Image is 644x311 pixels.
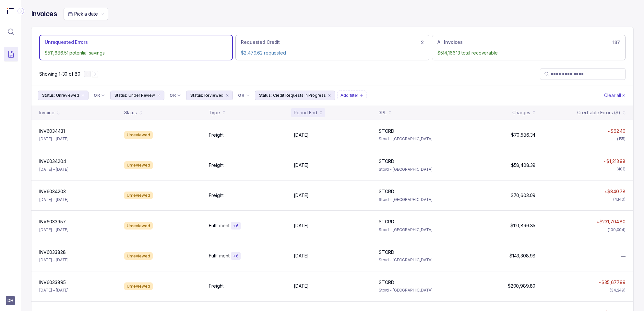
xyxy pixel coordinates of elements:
[604,161,606,162] img: red pointer upwards
[577,109,620,116] div: Creditable Errors ($)
[4,25,18,39] button: Menu Icon Button MagnifyingGlassIcon
[613,196,626,203] div: (4,140)
[379,166,456,173] p: Stord - [GEOGRAPHIC_DATA]
[273,92,326,99] p: Credit Requests In Progress
[379,136,456,142] p: Stord - [GEOGRAPHIC_DATA]
[379,257,456,263] p: Stord - [GEOGRAPHIC_DATA]
[39,158,66,165] p: INV6034204
[613,40,620,45] h6: 137
[238,93,249,98] li: Filter Chip Connector undefined
[39,166,68,173] p: [DATE] – [DATE]
[255,91,335,100] button: Filter Chip Credit Requests In Progress
[170,93,176,98] p: OR
[294,109,317,116] div: Period End
[233,254,239,259] p: + 6
[39,128,65,134] p: INV6034431
[39,71,80,77] div: Remaining page entries
[39,257,68,263] p: [DATE] – [DATE]
[45,50,227,56] p: $511,686.51 potential savings
[91,91,108,100] button: Filter Chip Connector undefined
[4,47,18,61] button: Menu Icon Button DocumentTextIcon
[379,227,456,233] p: Stord - [GEOGRAPHIC_DATA]
[45,39,88,45] p: Unrequested Errors
[225,93,230,98] div: remove content
[379,196,456,203] p: Stord - [GEOGRAPHIC_DATA]
[74,11,98,17] span: Pick a date
[110,91,164,100] li: Filter Chip Under Review
[597,221,599,223] img: red pointer upwards
[294,222,309,229] p: [DATE]
[379,158,394,165] p: STORD
[124,109,137,116] div: Status
[209,192,223,199] p: Freight
[94,93,100,98] p: OR
[39,71,80,77] p: Showing 1-30 of 80
[437,39,463,45] p: All Invoices
[190,92,203,99] p: Status:
[124,161,153,169] div: Unreviewed
[209,222,229,229] p: Fulfillment
[124,192,153,199] div: Unreviewed
[209,132,223,138] p: Freight
[621,253,626,259] span: —
[124,252,153,260] div: Unreviewed
[608,227,626,233] div: (109,004)
[39,287,68,293] p: [DATE] – [DATE]
[156,93,161,98] div: remove content
[124,222,153,230] div: Unreviewed
[379,279,394,286] p: STORD
[599,281,601,283] img: red pointer upwards
[80,93,86,98] div: remove content
[379,218,394,225] p: STORD
[606,158,626,165] p: $1,213.98
[603,91,627,100] button: Clear Filters
[42,92,55,99] p: Status:
[39,227,68,233] p: [DATE] – [DATE]
[38,91,89,100] button: Filter Chip Unreviewed
[114,92,127,99] p: Status:
[241,39,280,45] p: Requested Credit
[616,166,626,172] div: (401)
[437,50,620,56] p: $514,166.13 total recoverable
[510,222,535,229] p: $110,896.85
[170,93,181,98] li: Filter Chip Connector undefined
[39,136,68,142] p: [DATE] – [DATE]
[238,93,244,98] p: OR
[124,131,153,139] div: Unreviewed
[39,279,66,286] p: INV6033895
[39,196,68,203] p: [DATE] – [DATE]
[379,128,394,134] p: STORD
[338,91,366,100] button: Filter Chip Add filter
[6,296,15,305] button: User initials
[209,253,229,259] p: Fulfillment
[167,91,184,100] button: Filter Chip Connector undefined
[209,162,223,168] p: Freight
[209,283,223,289] p: Freight
[600,218,626,225] p: $231,704.80
[94,93,105,98] li: Filter Chip Connector undefined
[39,249,66,255] p: INV6033828
[608,131,610,132] img: red pointer upwards
[186,91,233,100] button: Filter Chip Reviewed
[209,109,220,116] div: Type
[39,188,66,195] p: INV6034203
[508,283,535,289] p: $200,989.80
[294,132,309,138] p: [DATE]
[235,91,252,100] button: Filter Chip Connector undefined
[128,92,155,99] p: Under Review
[421,40,424,45] h6: 2
[511,192,536,199] p: $70,603.09
[92,71,98,77] button: Next Page
[31,9,57,19] h4: Invoices
[340,92,358,99] p: Add filter
[509,253,535,259] p: $143,308.98
[327,93,332,98] div: remove content
[605,191,607,193] img: red pointer upwards
[379,188,394,195] p: STORD
[39,109,54,116] div: Invoice
[379,109,387,116] div: 3PL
